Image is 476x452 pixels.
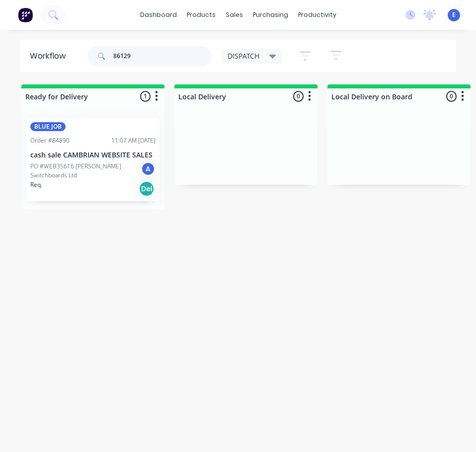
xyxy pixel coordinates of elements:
[30,122,66,131] div: BLUE JOB
[293,7,341,22] div: productivity
[248,7,293,22] div: purchasing
[452,10,456,19] span: E
[228,51,259,61] span: DISPATCH
[141,161,156,176] div: A
[111,136,156,145] div: 11:07 AM [DATE]
[26,118,159,201] div: BLUE JOBOrder #8489011:07 AM [DATE]cash sale CAMBRIAN WEBSITE SALESPO #WEB35616 [PERSON_NAME] Swi...
[30,136,70,145] div: Order #84890
[30,162,141,180] p: PO #WEB35616 [PERSON_NAME] Switchboards Ltd
[18,7,33,22] img: Factory
[139,181,155,197] div: Del
[135,7,182,22] a: dashboard
[30,151,156,159] p: cash sale CAMBRIAN WEBSITE SALES
[30,180,42,189] p: Req.
[182,7,221,22] div: products
[30,50,71,62] div: Workflow
[221,7,248,22] div: sales
[113,46,212,66] input: Search for orders...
